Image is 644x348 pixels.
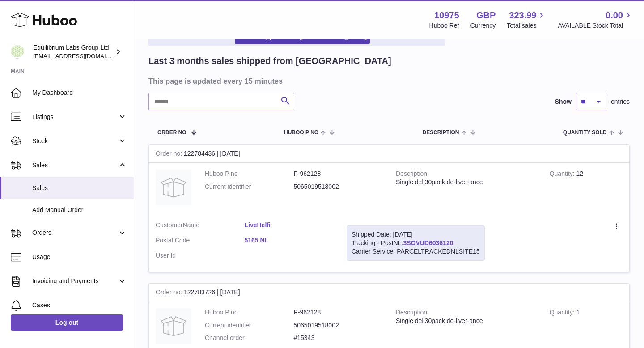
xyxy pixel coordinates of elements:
td: 12 [543,163,629,214]
dd: 5065019518002 [294,182,383,191]
span: Customer [156,221,183,229]
span: Usage [32,253,127,261]
div: Huboo Ref [429,21,459,30]
div: Tracking - PostNL: [347,225,485,261]
span: 323.99 [509,9,536,21]
strong: Order no [156,289,184,298]
div: 122784436 | [DATE] [149,145,629,163]
dt: Current identifier [205,321,294,330]
img: no-photo.jpg [156,170,191,205]
span: Orders [32,229,118,237]
span: Sales [32,161,118,170]
dd: #15343 [294,334,383,342]
strong: Description [396,309,429,318]
span: Add Manual Order [32,206,127,214]
a: 3SOVUD6036120 [403,239,453,246]
dt: Name [156,221,245,232]
h2: Last 3 months sales shipped from [GEOGRAPHIC_DATA] [148,55,391,67]
span: Description [422,130,459,136]
a: 0.00 AVAILABLE Stock Total [558,9,633,30]
span: entries [611,98,630,106]
a: 5165 NL [245,236,334,245]
span: Listings [32,113,118,121]
h3: This page is updated every 15 minutes [148,76,627,86]
strong: Quantity [550,170,576,179]
span: Total sales [507,21,547,30]
strong: Description [396,170,429,179]
dt: Channel order [205,334,294,342]
dd: 5065019518002 [294,321,383,330]
span: My Dashboard [32,89,127,97]
div: Shipped Date: [DATE] [352,230,480,239]
a: 323.99 Total sales [507,9,547,30]
span: [EMAIL_ADDRESS][DOMAIN_NAME] [33,52,131,59]
dt: Current identifier [205,182,294,191]
a: LiveHelfi [245,221,334,229]
img: no-photo.jpg [156,308,191,344]
span: Huboo P no [284,130,318,136]
strong: GBP [476,9,496,21]
span: Stock [32,137,118,145]
div: Equilibrium Labs Group Ltd [33,43,114,60]
dd: P-962128 [294,170,383,178]
dt: User Id [156,251,245,260]
div: Single deli30pack de-liver-ance [396,178,536,187]
dt: Huboo P no [205,170,294,178]
div: Carrier Service: PARCELTRACKEDNLSITE15 [352,247,480,256]
div: Currency [470,21,496,30]
a: Log out [11,314,123,331]
span: Quantity Sold [563,130,607,136]
span: AVAILABLE Stock Total [558,21,633,30]
dd: P-962128 [294,308,383,317]
span: Invoicing and Payments [32,277,118,285]
div: Single deli30pack de-liver-ance [396,317,536,325]
dt: Postal Code [156,236,245,247]
strong: Order no [156,150,184,159]
label: Show [555,98,572,106]
strong: Quantity [550,309,576,318]
span: Order No [157,130,186,136]
div: 122783726 | [DATE] [149,284,629,301]
span: 0.00 [606,9,623,21]
span: Sales [32,184,127,192]
strong: 10975 [434,9,459,21]
dt: Huboo P no [205,308,294,317]
span: Cases [32,301,127,310]
img: huboo@equilibriumlabs.com [11,45,24,59]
